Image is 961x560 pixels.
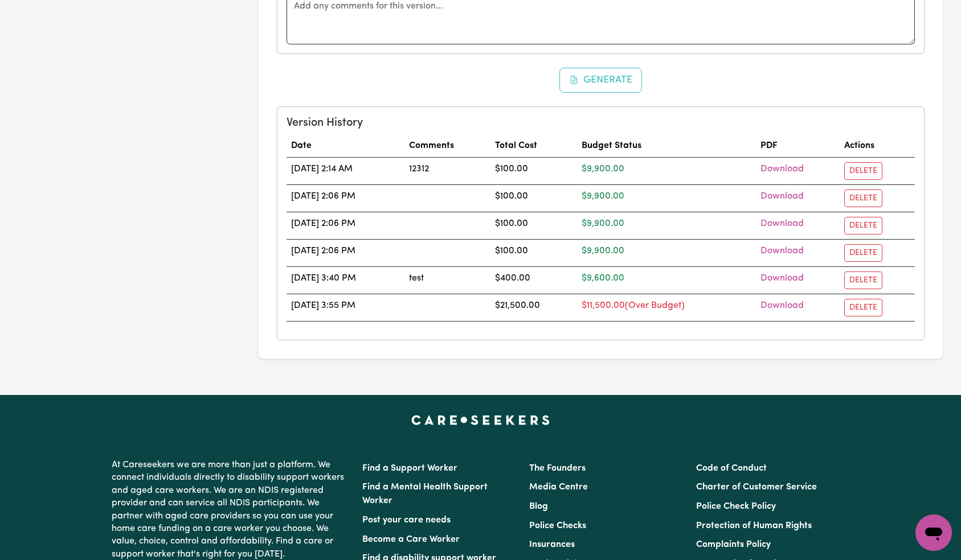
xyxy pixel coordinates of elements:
th: Total Cost [490,134,576,158]
a: Download [760,219,804,228]
a: Download [760,246,804,256]
td: [DATE] 2:14 AM [287,158,404,185]
a: Post your care needs [362,516,451,525]
button: Delete [844,190,882,207]
td: $100.00 [490,212,576,240]
a: Police Check Policy [696,502,776,511]
td: [DATE] 2:06 PM [287,240,404,267]
td: 12312 [404,158,490,185]
a: Download [760,274,804,283]
a: Find a Support Worker [362,464,457,473]
a: Download [760,301,804,310]
td: [DATE] 2:06 PM [287,212,404,240]
th: Comments [404,134,490,158]
a: Careseekers home page [411,415,550,425]
iframe: Button to launch messaging window [915,514,952,551]
button: Delete [844,217,882,234]
h5: Version History [287,116,915,130]
th: Actions [840,134,915,158]
button: Delete [844,299,882,316]
td: test [404,267,490,294]
a: Complaints Policy [696,540,771,549]
td: $100.00 [490,240,576,267]
td: [DATE] 2:06 PM [287,185,404,212]
a: Code of Conduct [696,464,767,473]
td: $100.00 [490,185,576,212]
a: Charter of Customer Service [696,483,817,492]
a: Become a Care Worker [362,535,460,544]
a: Protection of Human Rights [696,521,812,530]
span: $9,600.00 [582,274,624,283]
td: $400.00 [490,267,576,294]
td: $100.00 [490,158,576,185]
th: PDF [756,134,840,158]
a: Media Centre [529,483,588,492]
button: Delete [844,244,882,262]
button: Delete [844,162,882,180]
td: [DATE] 3:40 PM [287,267,404,294]
th: Budget Status [577,134,756,158]
span: $9,900.00 [582,164,624,174]
a: Download [760,164,804,174]
a: Insurances [529,540,575,549]
a: Find a Mental Health Support Worker [362,483,488,505]
a: The Founders [529,464,586,473]
th: Date [287,134,404,158]
a: Download [760,192,804,201]
td: $21,500.00 [490,294,576,322]
span: $9,900.00 [582,246,624,256]
a: Police Checks [529,521,586,530]
button: Generate [559,68,643,93]
a: Blog [529,502,548,511]
span: $9,900.00 [582,219,624,228]
span: $11,500.00 (Over Budget) [582,301,685,310]
span: $9,900.00 [582,192,624,201]
button: Delete [844,271,882,289]
td: [DATE] 3:55 PM [287,294,404,322]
